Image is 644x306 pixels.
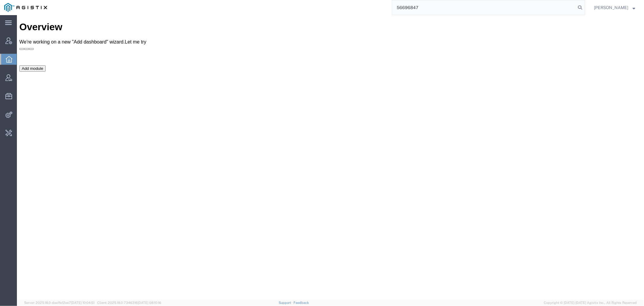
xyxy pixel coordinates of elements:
[293,301,309,304] a: Feedback
[97,301,161,304] span: Client: 2025.18.0-7346316
[279,301,294,304] a: Support
[392,0,576,15] input: Search for shipment number, reference number
[594,4,628,11] span: Carrie Virgilio
[71,301,95,304] span: [DATE] 10:04:51
[2,50,29,57] button: Add module
[17,15,644,300] iframe: FS Legacy Container
[138,301,161,304] span: [DATE] 08:10:16
[594,4,636,11] button: [PERSON_NAME]
[108,24,129,29] a: Let me try
[544,300,637,305] span: Copyright © [DATE]-[DATE] Agistix Inc., All Rights Reserved
[4,3,47,12] img: logo
[24,301,95,304] span: Server: 2025.18.0-daa1fe12ee7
